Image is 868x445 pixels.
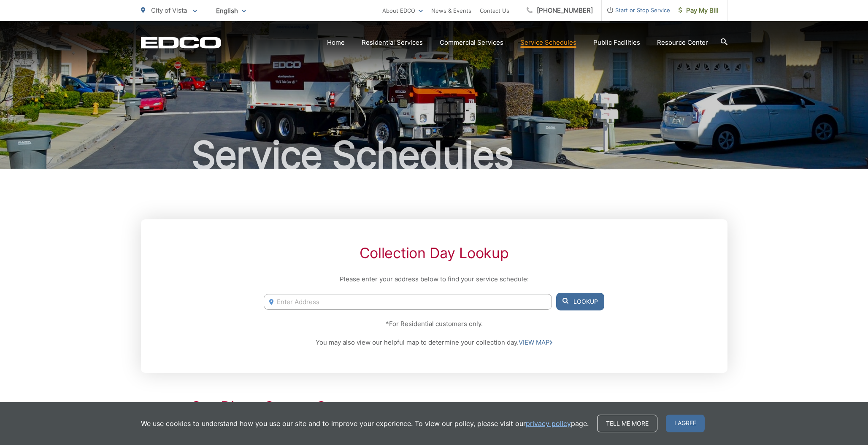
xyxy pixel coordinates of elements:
[141,418,589,429] p: We use cookies to understand how you use our site and to improve your experience. To view our pol...
[264,274,604,284] p: Please enter your address below to find your service schedule:
[210,3,252,18] span: English
[264,319,604,329] p: *For Residential customers only.
[264,245,604,262] h2: Collection Day Lookup
[151,6,187,14] span: City of Vista
[264,337,604,348] p: You may also view our helpful map to determine your collection day.
[657,38,708,48] a: Resource Center
[556,293,604,310] button: Lookup
[264,294,552,310] input: Enter Address
[480,5,509,16] a: Contact Us
[519,337,552,348] a: VIEW MAP
[666,415,705,432] span: I agree
[362,38,423,48] a: Residential Services
[679,5,719,16] span: Pay My Bill
[192,398,677,415] h2: San Diego County Customers
[440,38,503,48] a: Commercial Services
[526,418,571,429] a: privacy policy
[431,5,471,16] a: News & Events
[382,5,423,16] a: About EDCO
[141,37,221,49] a: EDCD logo. Return to the homepage.
[327,38,345,48] a: Home
[593,38,640,48] a: Public Facilities
[597,415,657,432] a: Tell me more
[520,38,576,48] a: Service Schedules
[141,134,727,176] h1: Service Schedules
